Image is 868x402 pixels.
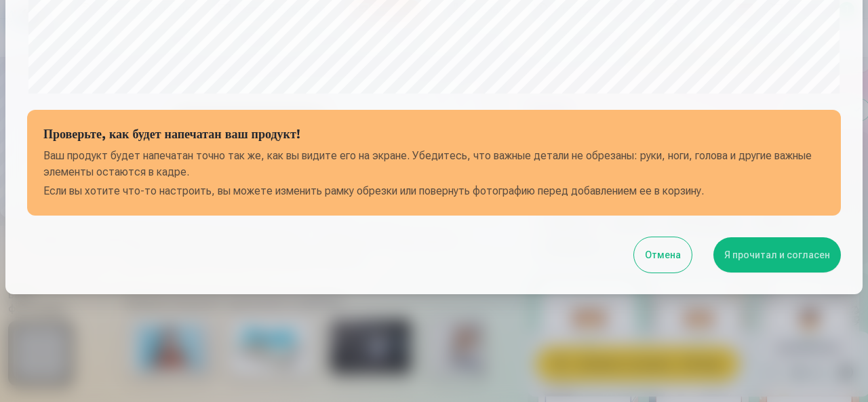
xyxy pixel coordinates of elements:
font: Ваш продукт будет напечатан точно так же, как вы видите его на экране. Убедитесь, что важные дета... [43,149,812,178]
button: Я прочитал и согласен [713,237,841,273]
button: Отмена [634,237,692,273]
font: Отмена [645,249,681,260]
font: Проверьте, как будет напечатан ваш продукт! [43,129,300,142]
font: Я прочитал и согласен [724,249,830,260]
font: Если вы хотите что-то настроить, вы можете изменить рамку обрезки или повернуть фотографию перед ... [43,184,704,197]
